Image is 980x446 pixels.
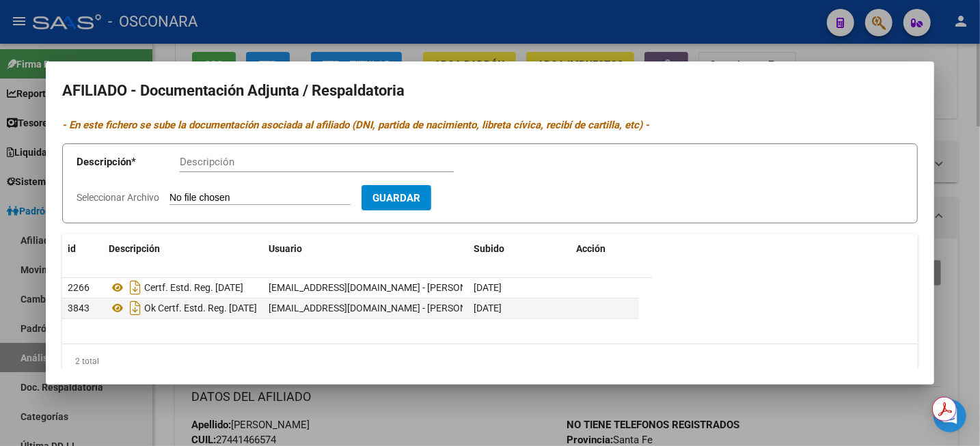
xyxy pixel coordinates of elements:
i: Descargar documento [126,277,144,298]
span: [DATE] [474,282,502,293]
span: Ok Certf. Estd. Reg. [DATE] [144,303,257,313]
datatable-header-cell: id [62,234,103,264]
datatable-header-cell: Subido [468,234,571,264]
span: [EMAIL_ADDRESS][DOMAIN_NAME] - [PERSON_NAME] [269,282,500,293]
datatable-header-cell: Usuario [263,234,468,264]
span: Guardar [372,192,420,204]
datatable-header-cell: Acción [571,234,639,264]
span: [EMAIL_ADDRESS][DOMAIN_NAME] - [PERSON_NAME] [269,303,500,313]
span: [DATE] [474,303,502,313]
datatable-header-cell: Descripción [103,234,263,264]
span: Usuario [269,243,302,254]
span: Acción [576,243,605,254]
span: id [68,243,76,254]
h2: AFILIADO - Documentación Adjunta / Respaldatoria [62,78,918,104]
span: 2266 [68,282,90,293]
i: - En este fichero se sube la documentación asociada al afiliado (DNI, partida de nacimiento, libr... [62,119,649,131]
p: Descripción [77,154,180,170]
span: Subido [474,243,504,254]
i: Descargar documento [126,297,144,319]
button: Guardar [362,185,431,210]
span: 3843 [68,303,90,313]
span: Seleccionar Archivo [77,192,159,203]
span: Certf. Estd. Reg. [DATE] [144,282,243,293]
div: 2 total [62,344,918,378]
span: Descripción [109,243,160,254]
